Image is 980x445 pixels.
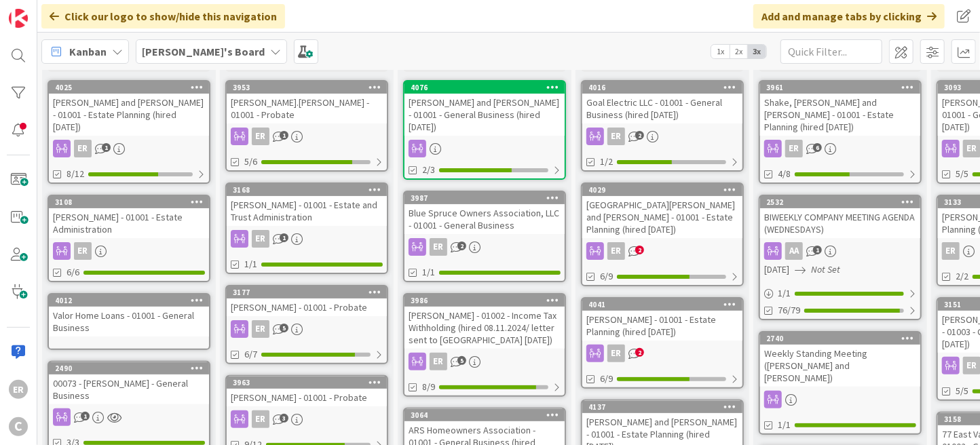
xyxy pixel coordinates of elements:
[766,83,920,92] div: 3961
[227,376,387,406] div: 3963[PERSON_NAME] - 01001 - Probate
[760,208,920,238] div: BIWEEKLY COMPANY MEETING AGENDA (WEDNESDAYS)
[227,94,387,123] div: [PERSON_NAME].[PERSON_NAME] - 01001 - Probate
[711,45,730,58] span: 1x
[403,80,566,180] a: 4076[PERSON_NAME] and [PERSON_NAME] - 01001 - General Business (hired [DATE])2/3
[582,128,742,145] div: ER
[582,345,742,362] div: ER
[411,83,565,92] div: 4076
[760,196,920,238] div: 2532BIWEEKLY COMPANY MEETING AGENDA (WEDNESDAYS)
[280,233,288,242] span: 1
[49,294,209,307] div: 4012
[635,246,644,254] span: 2
[252,230,269,248] div: ER
[760,81,920,94] div: 3961
[244,347,257,362] span: 6/7
[811,263,840,275] i: Not Set
[760,242,920,260] div: AA
[49,307,209,336] div: Valor Home Loans - 01001 - General Business
[760,196,920,208] div: 2532
[280,414,288,423] span: 3
[404,307,565,349] div: [PERSON_NAME] - 01002 - Income Tax Withholding (hired 08.11.2024/ letter sent to [GEOGRAPHIC_DATA...
[404,294,565,307] div: 3986
[759,331,922,435] a: 2740Weekly Standing Meeting ([PERSON_NAME] and [PERSON_NAME])1/1
[9,380,28,399] div: ER
[411,410,565,420] div: 3064
[766,334,920,343] div: 2740
[457,241,466,250] span: 2
[225,182,388,274] a: 3168[PERSON_NAME] - 01001 - Estate and Trust AdministrationER1/1
[55,364,209,373] div: 2490
[49,81,209,94] div: 4025
[252,320,269,338] div: ER
[227,128,387,145] div: ER
[813,143,822,152] span: 6
[227,286,387,298] div: 3177
[607,242,625,260] div: ER
[49,196,209,208] div: 3108
[9,9,28,28] img: Visit kanbanzone.com
[760,140,920,157] div: ER
[49,196,209,238] div: 3108[PERSON_NAME] - 01001 - Estate Administration
[588,402,742,412] div: 4137
[227,286,387,316] div: 3177[PERSON_NAME] - 01001 - Probate
[49,140,209,157] div: ER
[588,83,742,92] div: 4016
[102,143,111,152] span: 1
[67,167,84,181] span: 8/12
[404,81,565,136] div: 4076[PERSON_NAME] and [PERSON_NAME] - 01001 - General Business (hired [DATE])
[778,418,791,432] span: 1/1
[280,324,288,332] span: 5
[49,208,209,238] div: [PERSON_NAME] - 01001 - Estate Administration
[252,410,269,428] div: ER
[588,185,742,195] div: 4029
[74,140,92,157] div: ER
[582,401,742,413] div: 4137
[600,372,613,386] span: 6/9
[760,285,920,302] div: 1/1
[635,348,644,357] span: 2
[227,196,387,226] div: [PERSON_NAME] - 01001 - Estate and Trust Administration
[582,311,742,341] div: [PERSON_NAME] - 01001 - Estate Planning (hired [DATE])
[760,94,920,136] div: Shake, [PERSON_NAME] and [PERSON_NAME] - 01001 - Estate Planning (hired [DATE])
[233,288,387,297] div: 3177
[55,83,209,92] div: 4025
[600,269,613,284] span: 6/9
[227,184,387,196] div: 3168
[422,380,435,394] span: 8/9
[48,195,210,282] a: 3108[PERSON_NAME] - 01001 - Estate AdministrationER6/6
[227,184,387,226] div: 3168[PERSON_NAME] - 01001 - Estate and Trust Administration
[778,286,791,301] span: 1 / 1
[225,80,388,172] a: 3953[PERSON_NAME].[PERSON_NAME] - 01001 - ProbateER5/6
[582,242,742,260] div: ER
[942,242,960,260] div: ER
[748,45,766,58] span: 3x
[252,128,269,145] div: ER
[753,4,945,28] div: Add and manage tabs by clicking
[582,196,742,238] div: [GEOGRAPHIC_DATA][PERSON_NAME] and [PERSON_NAME] - 01001 - Estate Planning (hired [DATE])
[759,80,922,184] a: 3961Shake, [PERSON_NAME] and [PERSON_NAME] - 01001 - Estate Planning (hired [DATE])ER4/8
[404,353,565,370] div: ER
[67,265,79,279] span: 6/6
[581,182,744,286] a: 4029[GEOGRAPHIC_DATA][PERSON_NAME] and [PERSON_NAME] - 01001 - Estate Planning (hired [DATE])ER6/9
[411,296,565,305] div: 3986
[404,81,565,94] div: 4076
[730,45,748,58] span: 2x
[403,191,566,282] a: 3987Blue Spruce Owners Association, LLC - 01001 - General BusinessER1/1
[600,155,613,169] span: 1/2
[41,4,285,28] div: Click our logo to show/hide this navigation
[582,298,742,311] div: 4041
[422,265,435,279] span: 1/1
[49,374,209,404] div: 00073 - [PERSON_NAME] - General Business
[233,185,387,195] div: 3168
[956,269,968,284] span: 2/2
[48,293,210,350] a: 4012Valor Home Loans - 01001 - General Business
[785,140,803,157] div: ER
[280,131,288,140] span: 1
[582,184,742,238] div: 4029[GEOGRAPHIC_DATA][PERSON_NAME] and [PERSON_NAME] - 01001 - Estate Planning (hired [DATE])
[404,94,565,136] div: [PERSON_NAME] and [PERSON_NAME] - 01001 - General Business (hired [DATE])
[81,412,90,421] span: 1
[225,285,388,364] a: 3177[PERSON_NAME] - 01001 - ProbateER6/7
[404,192,565,234] div: 3987Blue Spruce Owners Association, LLC - 01001 - General Business
[404,204,565,234] div: Blue Spruce Owners Association, LLC - 01001 - General Business
[404,409,565,421] div: 3064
